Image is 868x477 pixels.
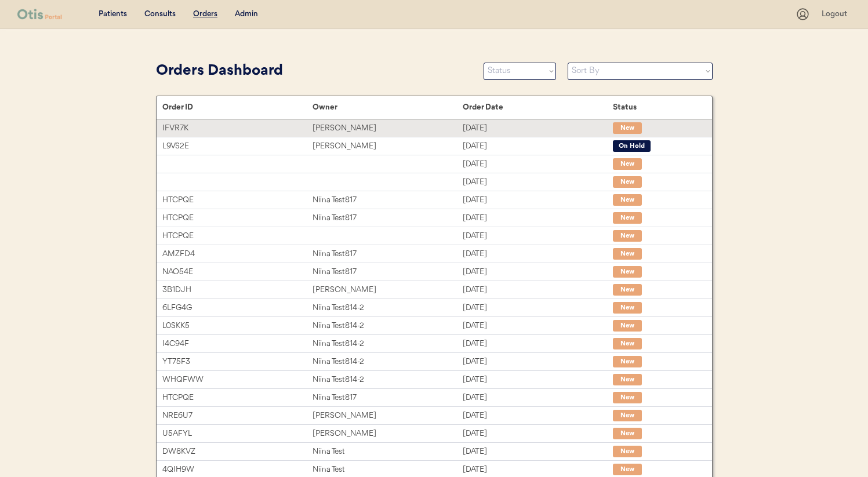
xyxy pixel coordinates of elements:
[313,409,463,423] div: [PERSON_NAME]
[313,283,463,297] div: [PERSON_NAME]
[463,283,613,297] div: [DATE]
[313,319,463,333] div: Niina Test814-2
[235,9,258,20] div: Admin
[193,10,217,18] u: Orders
[162,337,313,351] div: I4C94F
[313,427,463,440] div: [PERSON_NAME]
[313,122,463,135] div: [PERSON_NAME]
[144,9,176,20] div: Consults
[162,230,313,243] div: HTCPQE
[463,445,613,458] div: [DATE]
[162,463,313,476] div: 4QIH9W
[162,247,313,261] div: AMZFD4
[463,230,613,243] div: [DATE]
[313,247,463,261] div: Niina Test817
[463,194,613,207] div: [DATE]
[313,194,463,207] div: Niina Test817
[463,140,613,153] div: [DATE]
[162,103,313,112] div: Order ID
[463,122,613,135] div: [DATE]
[313,212,463,225] div: Niina Test817
[156,60,472,82] div: Orders Dashboard
[162,283,313,297] div: 3B1DJH
[463,176,613,189] div: [DATE]
[463,355,613,369] div: [DATE]
[313,445,463,458] div: Niina Test
[162,409,313,423] div: NRE6U7
[463,247,613,261] div: [DATE]
[162,391,313,405] div: HTCPQE
[162,427,313,440] div: U5AFYL
[463,319,613,333] div: [DATE]
[313,391,463,405] div: Niina Test817
[313,140,463,153] div: [PERSON_NAME]
[162,122,313,135] div: IFVR7K
[822,9,851,20] div: Logout
[313,373,463,387] div: Niina Test814-2
[463,463,613,476] div: [DATE]
[162,140,313,153] div: L9VS2E
[313,463,463,476] div: Niina Test
[463,373,613,387] div: [DATE]
[162,355,313,369] div: YT75F3
[463,158,613,171] div: [DATE]
[463,301,613,315] div: [DATE]
[162,319,313,333] div: L0SKK5
[613,103,700,112] div: Status
[463,337,613,351] div: [DATE]
[313,355,463,369] div: Niina Test814-2
[463,409,613,423] div: [DATE]
[463,427,613,440] div: [DATE]
[162,445,313,458] div: DW8KVZ
[463,391,613,405] div: [DATE]
[162,265,313,279] div: NAO54E
[313,301,463,315] div: Niina Test814-2
[463,103,613,112] div: Order Date
[162,301,313,315] div: 6LFG4G
[313,337,463,351] div: Niina Test814-2
[313,265,463,279] div: Niina Test817
[463,265,613,279] div: [DATE]
[162,373,313,387] div: WHQFWW
[162,194,313,207] div: HTCPQE
[99,9,127,20] div: Patients
[313,103,463,112] div: Owner
[162,212,313,225] div: HTCPQE
[463,212,613,225] div: [DATE]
